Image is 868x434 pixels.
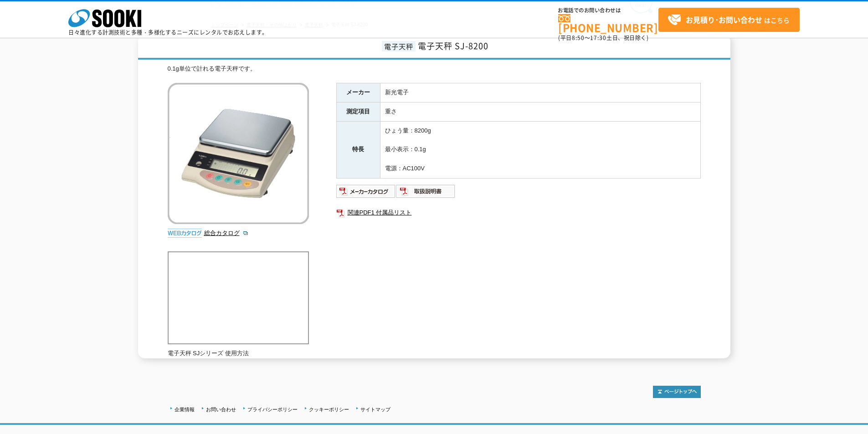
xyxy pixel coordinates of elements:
a: [PHONE_NUMBER] [558,14,658,33]
img: トップページへ [653,386,701,398]
a: 企業情報 [175,407,195,412]
span: 電子天秤 SJ-8200 [418,40,488,52]
a: 総合カタログ [204,230,249,236]
a: プライバシーポリシー [247,407,298,412]
a: クッキーポリシー [309,407,349,412]
td: ひょう量：8200g 最小表示：0.1g 電源：AC100V [380,121,700,178]
a: 取扱説明書 [396,190,456,197]
span: 17:30 [590,34,606,42]
img: メーカーカタログ [336,184,396,199]
span: お電話でのお問い合わせは [558,8,658,13]
th: メーカー [336,83,380,102]
a: メーカーカタログ [336,190,396,197]
div: 0.1g単位で計れる電子天秤です。 [168,64,701,74]
span: 8:50 [572,34,585,42]
span: (平日 ～ 土日、祝日除く) [558,34,648,42]
img: 電子天秤 SJ-8200 [168,83,309,224]
a: サイトマップ [360,407,390,412]
span: 電子天秤 [382,41,416,51]
img: 取扱説明書 [396,184,456,199]
p: 電子天秤 SJシリーズ 使用方法 [168,349,309,358]
a: お問い合わせ [206,407,236,412]
span: はこちら [668,13,790,27]
a: お見積り･お問い合わせはこちら [658,8,800,32]
td: 新光電子 [380,83,700,102]
th: 測定項目 [336,102,380,121]
p: 日々進化する計測技術と多種・多様化するニーズにレンタルでお応えします。 [68,30,268,35]
strong: お見積り･お問い合わせ [686,14,762,25]
a: 関連PDF1 付属品リスト [336,207,701,219]
td: 重さ [380,102,700,121]
img: webカタログ [168,229,202,238]
th: 特長 [336,121,380,178]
